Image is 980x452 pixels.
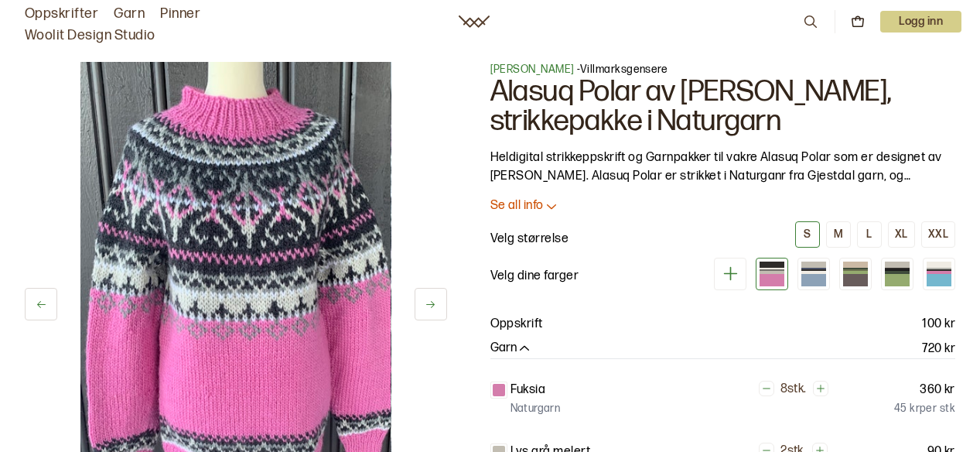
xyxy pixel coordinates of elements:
[25,3,98,25] a: Oppskrifter
[160,3,200,25] a: Pinner
[880,11,961,33] p: Logg inn
[459,15,490,28] a: Woolit
[826,221,851,248] button: M
[922,340,955,358] p: 720 kr
[780,382,807,398] p: 8 stk.
[922,315,955,334] p: 100 kr
[895,228,908,241] div: XL
[490,149,956,186] p: Heldigital strikkeppskrift og Garnpakker til vakre Alasuq Polar som er designet av [PERSON_NAME]....
[881,258,913,290] div: Grønn Melert og lys grå melert
[839,258,872,290] div: Gråbrun
[857,221,882,248] button: L
[114,3,145,25] a: Garn
[510,401,561,416] p: Naturgarn
[920,381,955,399] p: 360 kr
[490,77,956,136] h1: Alasuq Polar av [PERSON_NAME], strikkepakke i Naturgarn
[797,258,830,290] div: Lys blå
[510,381,546,399] p: Fuksia
[756,258,788,290] div: Rosa og
[490,267,579,286] p: Velg dine farger
[490,62,956,77] p: - Villmarksgensere
[490,230,569,248] p: Velg størrelse
[923,258,955,290] div: Turkis
[490,198,956,214] button: Se all info
[880,11,961,33] button: User dropdown
[834,228,843,241] div: M
[490,63,575,76] a: [PERSON_NAME]
[25,25,155,46] a: Woolit Design Studio
[490,341,532,357] button: Garn
[866,228,872,241] div: L
[928,228,948,241] div: XXL
[490,315,543,334] p: Oppskrift
[795,221,820,248] button: S
[490,198,544,214] p: Se all info
[894,401,955,416] p: 45 kr per stk
[921,221,955,248] button: XXL
[888,221,915,248] button: XL
[804,228,811,241] div: S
